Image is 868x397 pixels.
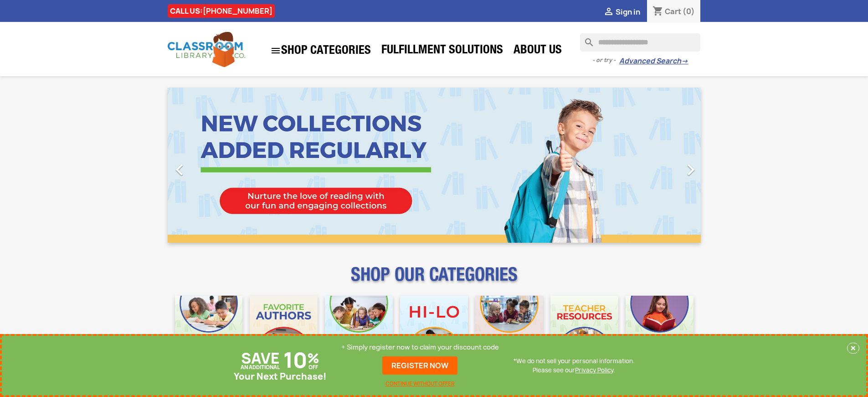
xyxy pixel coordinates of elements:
img: CLC_Teacher_Resources_Mobile.jpg [550,296,618,364]
a: SHOP CATEGORIES [266,41,375,61]
span: → [681,57,688,66]
img: CLC_Favorite_Authors_Mobile.jpg [250,296,318,364]
a: About Us [509,42,566,60]
img: CLC_Phonics_And_Decodables_Mobile.jpg [325,296,393,364]
span: Sign in [616,7,640,17]
ul: Carousel container [168,88,701,243]
input: Search [580,33,700,52]
img: CLC_Bulk_Mobile.jpg [175,296,243,364]
img: CLC_Dyslexia_Mobile.jpg [626,296,693,364]
a: Next [621,88,701,243]
i: shopping_cart [652,6,663,17]
div: CALL US: [168,4,275,18]
img: Classroom Library Company [168,32,245,67]
i:  [168,158,191,181]
i:  [270,45,281,56]
img: CLC_Fiction_Nonfiction_Mobile.jpg [475,296,543,364]
i: search [580,33,591,44]
a: Fulfillment Solutions [377,42,508,60]
span: Cart [665,6,681,16]
i:  [603,7,614,18]
a: Advanced Search→ [619,57,688,66]
img: CLC_HiLo_Mobile.jpg [400,296,468,364]
span: (0) [683,6,695,16]
span: - or try - [592,56,619,65]
p: SHOP OUR CATEGORIES [168,272,701,288]
a:  Sign in [603,7,640,17]
i:  [679,158,702,181]
a: [PHONE_NUMBER] [203,6,272,16]
a: Previous [168,88,248,243]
